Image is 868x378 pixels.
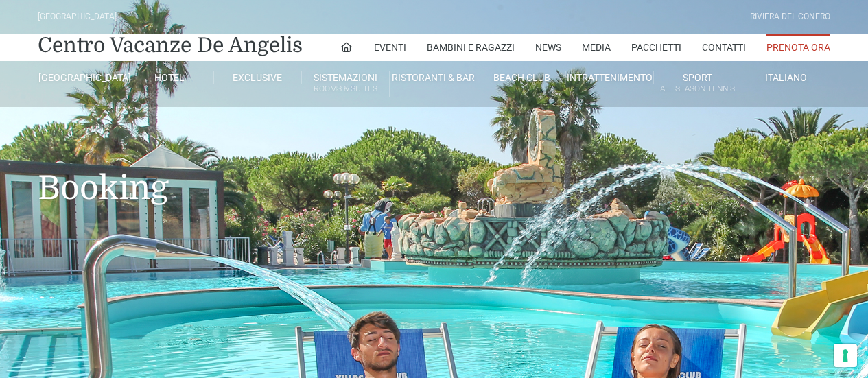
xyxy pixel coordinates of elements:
[742,71,830,84] a: Italiano
[38,107,830,228] h1: Booking
[126,71,213,84] a: Hotel
[478,71,566,84] a: Beach Club
[38,32,303,59] a: Centro Vacanze De Angelis
[631,34,681,61] a: Pacchetti
[535,34,561,61] a: News
[582,34,611,61] a: Media
[654,82,741,95] small: All Season Tennis
[654,71,742,97] a: SportAll Season Tennis
[302,71,390,97] a: SistemazioniRooms & Suites
[765,72,807,83] span: Italiano
[702,34,746,61] a: Contatti
[38,71,126,84] a: [GEOGRAPHIC_DATA]
[302,82,389,95] small: Rooms & Suites
[214,71,302,84] a: Exclusive
[390,71,478,84] a: Ristoranti & Bar
[766,34,830,61] a: Prenota Ora
[566,71,654,84] a: Intrattenimento
[38,10,117,23] div: [GEOGRAPHIC_DATA]
[750,10,830,23] div: Riviera Del Conero
[834,344,857,367] button: Le tue preferenze relative al consenso per le tecnologie di tracciamento
[427,34,515,61] a: Bambini e Ragazzi
[374,34,406,61] a: Eventi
